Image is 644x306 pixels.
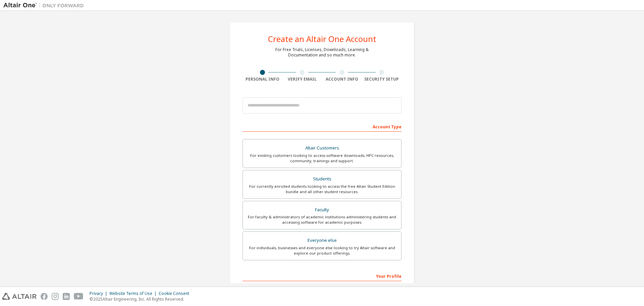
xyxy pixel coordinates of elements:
p: © 2025 Altair Engineering, Inc. All Rights Reserved. [90,296,193,302]
div: For existing customers looking to access software downloads, HPC resources, community, trainings ... [247,153,397,164]
div: Your Profile [243,270,401,281]
img: facebook.svg [41,293,48,300]
div: Students [247,174,397,184]
div: Account Info [322,77,362,82]
div: Security Setup [362,77,402,82]
div: Cookie Consent [159,291,193,296]
div: Altair Customers [247,143,397,153]
img: altair_logo.svg [2,293,37,300]
div: Privacy [90,291,109,296]
div: For faculty & administrators of academic institutions administering students and accessing softwa... [247,214,397,225]
img: instagram.svg [52,293,59,300]
div: Faculty [247,205,397,215]
img: linkedin.svg [63,293,70,300]
div: Personal Info [243,77,282,82]
div: Website Terms of Use [109,291,159,296]
img: Altair One [3,2,87,9]
div: Create an Altair One Account [268,35,376,43]
div: For Free Trials, Licenses, Downloads, Learning & Documentation and so much more. [275,47,369,58]
div: Everyone else [247,236,397,245]
div: For currently enrolled students looking to access the free Altair Student Edition bundle and all ... [247,184,397,194]
div: Verify Email [282,77,322,82]
img: youtube.svg [74,293,84,300]
div: Account Type [243,121,401,132]
div: For individuals, businesses and everyone else looking to try Altair software and explore our prod... [247,245,397,256]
